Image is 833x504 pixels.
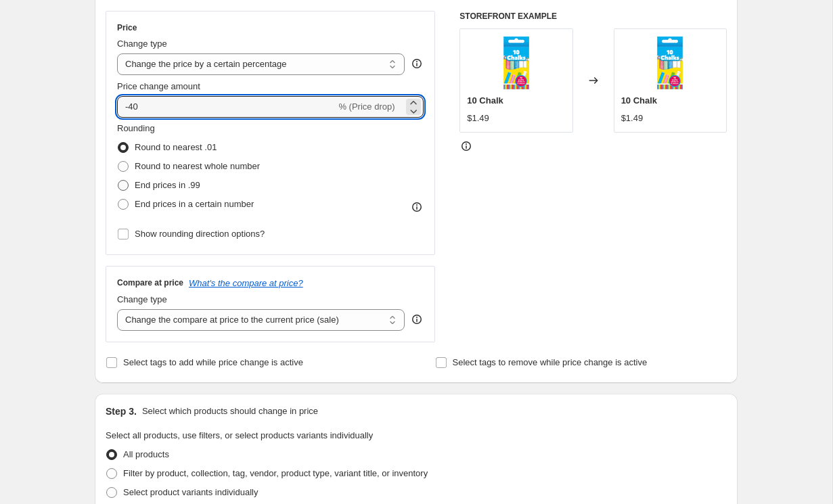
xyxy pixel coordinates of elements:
[117,294,167,304] span: Change type
[621,95,657,106] span: 10 Chalk
[453,357,648,367] span: Select tags to remove while price change is active
[410,313,424,326] div: help
[117,96,336,118] input: -15
[338,101,395,112] span: % (Price drop)
[621,112,644,125] div: $1.49
[459,11,727,22] h6: STOREFRONT EXAMPLE
[123,357,303,367] span: Select tags to add while price change is active
[189,278,303,288] button: What's the compare at price?
[123,487,258,497] span: Select product variants individually
[123,468,428,478] span: Filter by product, collection, tag, vendor, product type, variant title, or inventory
[467,95,503,106] span: 10 Chalk
[117,277,183,288] h3: Compare at price
[135,142,217,152] span: Round to nearest .01
[142,405,318,418] p: Select which products should change in price
[117,123,155,133] span: Rounding
[106,430,373,440] span: Select all products, use filters, or select products variants individually
[117,81,200,91] span: Price change amount
[135,180,200,190] span: End prices in .99
[489,36,543,90] img: HpxGSSjs_d7e966c5-ead2-4340-8a55-254932da99e5_80x.jpg
[467,112,489,125] div: $1.49
[123,449,169,459] span: All products
[410,57,424,70] div: help
[643,36,697,90] img: HpxGSSjs_d7e966c5-ead2-4340-8a55-254932da99e5_80x.jpg
[135,229,265,239] span: Show rounding direction options?
[135,161,260,171] span: Round to nearest whole number
[106,405,137,418] h2: Step 3.
[117,22,137,33] h3: Price
[135,199,254,209] span: End prices in a certain number
[117,39,167,49] span: Change type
